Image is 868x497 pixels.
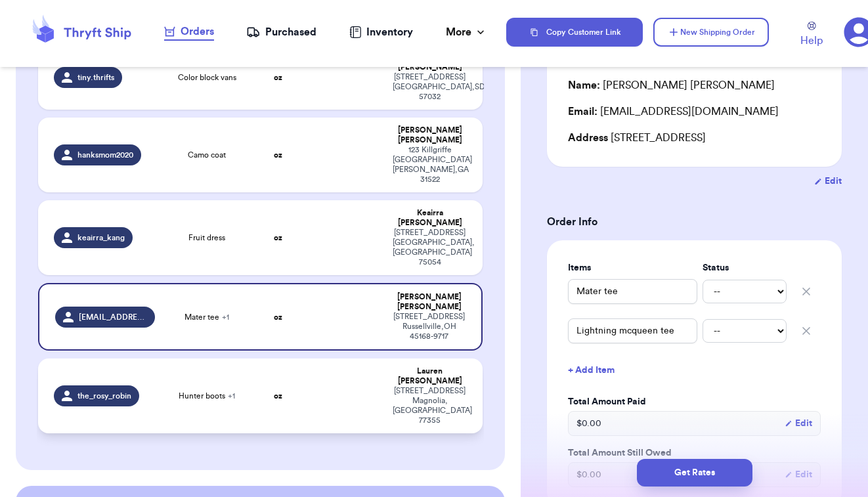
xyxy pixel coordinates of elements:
div: Lauren [PERSON_NAME] [393,366,467,386]
div: [PERSON_NAME] [PERSON_NAME] [393,125,467,145]
label: Items [568,261,697,274]
div: Keairra [PERSON_NAME] [393,208,467,228]
a: Help [800,22,823,49]
a: Orders [164,24,214,41]
strong: oz [274,151,282,159]
span: + 1 [222,313,229,321]
button: + Add Item [563,356,826,385]
h3: Order Info [547,214,842,230]
div: [STREET_ADDRESS] Russellville , OH 45168-9717 [393,312,466,341]
div: [PERSON_NAME] [PERSON_NAME] [393,292,466,312]
div: [EMAIL_ADDRESS][DOMAIN_NAME] [568,104,821,119]
div: 123 Killgriffe [GEOGRAPHIC_DATA][PERSON_NAME] , GA 31522 [393,145,467,184]
span: Fruit dress [188,232,225,243]
label: Total Amount Still Owed [568,446,821,460]
span: Color block vans [178,72,236,83]
div: More [446,24,487,40]
a: Inventory [349,24,413,40]
label: Total Amount Paid [568,395,821,408]
div: [PERSON_NAME] [PERSON_NAME] [568,77,775,93]
span: Help [800,33,823,49]
span: Email: [568,106,597,117]
div: [STREET_ADDRESS] [GEOGRAPHIC_DATA] , [GEOGRAPHIC_DATA] 75054 [393,228,467,267]
strong: oz [274,392,282,400]
a: Purchased [246,24,316,40]
span: + 1 [228,392,235,400]
button: Edit [785,417,812,430]
button: Copy Customer Link [506,18,643,47]
span: keairra_kang [77,232,125,243]
div: [STREET_ADDRESS] [GEOGRAPHIC_DATA] , SD 57032 [393,72,467,102]
strong: oz [274,74,282,81]
span: Camo coat [188,150,226,160]
button: Get Rates [637,459,752,486]
span: Name: [568,80,600,91]
div: [STREET_ADDRESS] [568,130,821,146]
div: [STREET_ADDRESS] Magnolia , [GEOGRAPHIC_DATA] 77355 [393,386,467,425]
span: Mater tee [184,312,229,322]
span: tiny.thrifts [77,72,114,83]
label: Status [703,261,787,274]
button: New Shipping Order [653,18,769,47]
span: Hunter boots [179,391,235,401]
span: [EMAIL_ADDRESS][DOMAIN_NAME] [79,312,147,322]
span: the_rosy_robin [77,391,131,401]
strong: oz [274,234,282,242]
strong: oz [274,313,282,321]
div: Orders [164,24,214,39]
span: $ 0.00 [576,417,601,430]
button: Edit [814,175,842,188]
span: Address [568,133,608,143]
span: hanksmom2020 [77,150,133,160]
